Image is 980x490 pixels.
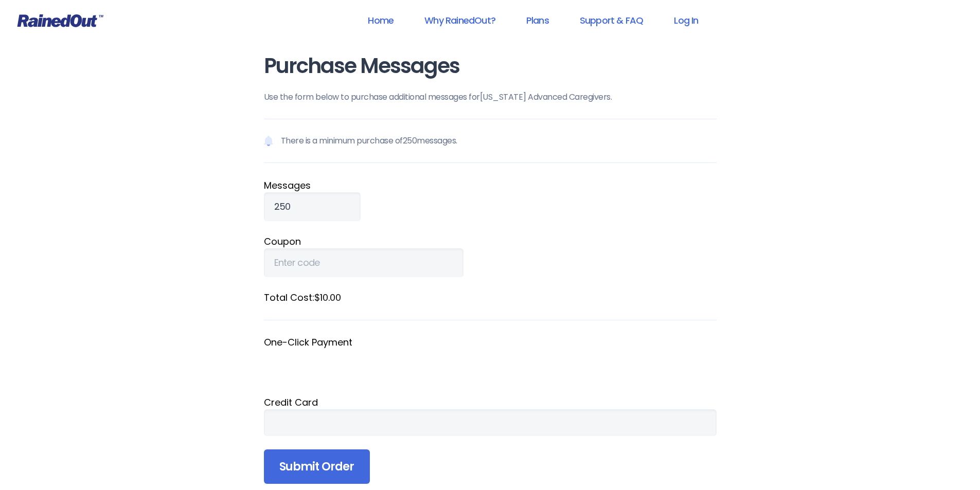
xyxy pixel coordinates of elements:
[566,9,656,32] a: Support & FAQ
[411,9,509,32] a: Why RainedOut?
[354,9,407,32] a: Home
[264,291,717,304] label: Total Cost: $10.00
[264,234,717,248] label: Coupon
[661,9,711,32] a: Log In
[264,119,717,163] p: There is a minimum purchase of 250 messages.
[264,178,717,192] label: Message s
[264,248,464,277] input: Enter code
[264,395,717,409] div: Credit Card
[264,55,717,78] h1: Purchase Messages
[274,417,706,428] iframe: Secure card payment input frame
[264,449,370,484] input: Submit Order
[264,192,361,221] input: Qty
[264,135,273,147] img: Notification icon
[264,349,717,382] iframe: Secure payment button frame
[513,9,562,32] a: Plans
[264,91,717,103] p: Use the form below to purchase additional messages for [US_STATE] Advanced Caregivers .
[264,336,717,382] fieldset: One-Click Payment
